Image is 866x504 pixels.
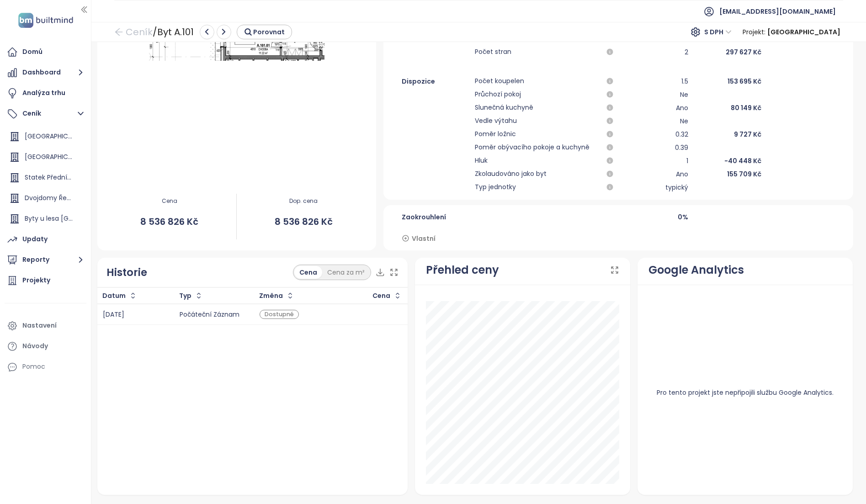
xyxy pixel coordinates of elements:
div: Statek Přední Kopanina [7,169,84,187]
div: 153 695 Kč [694,76,762,87]
span: Byty u lesa [GEOGRAPHIC_DATA] [25,214,128,223]
div: 297 627 Kč [694,47,762,58]
a: Domů [5,43,86,61]
span: Typ jednotky [475,182,599,193]
div: Byty u lesa [GEOGRAPHIC_DATA] [7,210,84,228]
div: Projekt : [743,24,840,40]
div: -40 448 Kč [694,155,762,166]
a: arrow-left Ceník [114,24,153,40]
div: Přehled ceny [426,261,499,279]
span: Poměr obývacího pokoje a kuchyně [475,142,599,153]
span: arrow-left [114,27,123,37]
span: Vlastní [412,233,436,244]
div: Dostupné [260,310,299,319]
div: [DATE] [103,312,168,318]
div: [GEOGRAPHIC_DATA] [7,127,84,146]
span: [GEOGRAPHIC_DATA] [25,132,92,141]
a: Updaty [5,230,86,249]
div: Typ [179,293,191,299]
a: Návody [5,337,86,355]
span: 8 536 826 Kč [103,215,237,229]
div: Cena [372,293,390,299]
span: Vedle výtahu [475,116,599,127]
div: 0 % [621,212,689,222]
div: Dvojdomy Řeporyje [7,189,84,207]
b: [GEOGRAPHIC_DATA] [767,27,840,37]
div: Datum [102,293,126,299]
button: Reporty [5,251,86,269]
span: Cena [103,197,237,206]
div: / Byt A.101 [114,24,292,40]
span: [GEOGRAPHIC_DATA] [25,152,92,161]
button: Ceník [5,105,86,123]
div: Ne [621,116,689,127]
div: Ano [621,102,689,113]
span: Zaokrouhlení [402,212,469,222]
span: Statek Přední Kopanina [25,173,99,182]
a: Projekty [5,271,86,290]
div: Pomoc [22,361,45,372]
span: Počet koupelen [475,76,599,87]
img: logo [16,11,76,30]
span: Zkolaudováno jako byt [475,169,599,180]
div: 2 [621,47,689,58]
div: Cena za m² [322,266,370,279]
div: Domů [22,46,43,58]
span: Poměr ložnic [475,129,599,140]
span: Slunečná kuchyně [475,102,599,113]
span: [EMAIL_ADDRESS][DOMAIN_NAME] [719,0,836,22]
div: [GEOGRAPHIC_DATA] [7,148,84,166]
span: Počet stran [475,47,599,58]
span: S DPH [704,25,732,39]
button: Dashboard [5,64,86,82]
a: Analýza trhu [5,84,86,102]
a: Nastavení [5,317,86,335]
span: Porovnat [253,27,285,37]
div: Návody [22,340,48,352]
div: 155 709 Kč [694,169,762,180]
div: Pro tento projekt jste nepřipojili službu Google Analytics. [648,301,842,484]
div: Analýza trhu [22,87,65,99]
div: 9 727 Kč [694,129,762,140]
div: Změna [259,293,283,299]
div: 1 [621,155,689,166]
div: Dispozice [402,76,469,87]
span: Historie [106,267,147,278]
span: Dop. cena [237,197,371,206]
div: Pomoc [5,358,86,376]
div: Projekty [22,275,50,286]
div: Nastavení [22,320,57,331]
div: typický [621,182,689,193]
div: Ne [621,89,689,100]
div: Updaty [22,233,48,245]
div: Cena [294,266,322,279]
div: Google Analytics [648,261,744,279]
div: 0.32 [621,129,689,140]
span: Hluk [475,155,599,166]
div: Počáteční záznam [180,312,248,318]
button: Porovnat [237,25,292,39]
span: Dvojdomy Řeporyje [25,193,86,202]
div: 0.39 [621,142,689,153]
div: Ano [621,169,689,180]
div: 1.5 [621,76,689,87]
div: 80 149 Kč [694,102,762,113]
span: Průchozí pokoj [475,89,599,100]
span: 8 536 826 Kč [237,215,371,229]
